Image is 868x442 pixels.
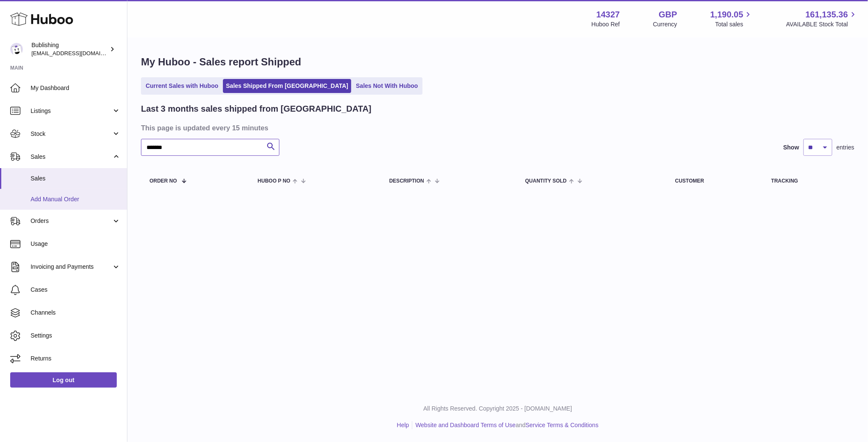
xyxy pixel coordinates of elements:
span: Stock [31,130,112,138]
strong: 14327 [596,9,620,20]
div: Bublishing [31,41,108,57]
a: 161,135.36 AVAILABLE Stock Total [786,9,858,28]
img: maricar@bublishing.com [10,43,23,56]
span: entries [837,144,854,152]
span: Returns [31,355,121,363]
span: Description [389,178,424,184]
a: 1,190.05 Total sales [710,9,753,28]
span: Quantity Sold [525,178,567,184]
h1: My Huboo - Sales report Shipped [141,55,854,69]
a: Sales Shipped From [GEOGRAPHIC_DATA] [223,79,351,93]
label: Show [783,144,799,152]
div: Customer [675,178,754,184]
span: Channels [31,309,121,317]
a: Website and Dashboard Terms of Use [415,422,516,428]
a: Current Sales with Huboo [143,79,221,93]
span: Settings [31,332,121,340]
span: AVAILABLE Stock Total [786,20,858,28]
span: Add Manual Order [31,195,121,203]
span: Sales [31,175,121,183]
span: Listings [31,107,112,115]
span: Usage [31,240,121,248]
a: Log out [10,372,117,388]
a: Service Terms & Conditions [526,422,599,428]
span: 1,190.05 [710,9,744,20]
strong: GBP [659,9,677,20]
a: Help [397,422,409,428]
span: 161,135.36 [806,9,848,20]
a: Sales Not With Huboo [353,79,421,93]
span: My Dashboard [31,84,121,92]
div: Huboo Ref [592,20,620,28]
div: Tracking [771,178,846,184]
span: Order No [149,178,177,184]
li: and [412,421,598,429]
div: Currency [653,20,677,28]
span: Sales [31,153,112,161]
span: Huboo P no [258,178,290,184]
h3: This page is updated every 15 minutes [141,123,852,132]
span: Orders [31,217,112,225]
span: [EMAIL_ADDRESS][DOMAIN_NAME] [31,50,125,56]
span: Invoicing and Payments [31,263,112,271]
h2: Last 3 months sales shipped from [GEOGRAPHIC_DATA] [141,103,372,115]
span: Cases [31,286,121,294]
p: All Rights Reserved. Copyright 2025 - [DOMAIN_NAME] [134,405,861,413]
span: Total sales [715,20,753,28]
